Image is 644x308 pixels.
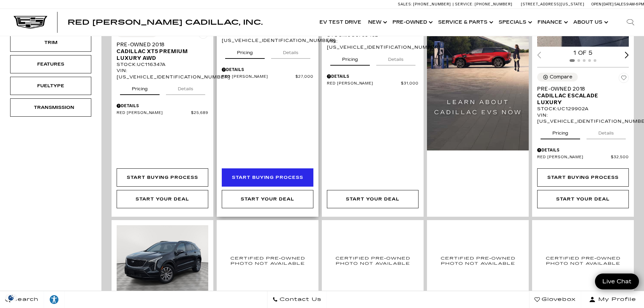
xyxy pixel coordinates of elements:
a: Contact Us [267,291,327,308]
div: Pricing Details - Certified Pre-Owned 2021 Cadillac XT4 Premium Luxury [327,73,419,79]
span: Cadillac XT5 Premium Luxury AWD [117,48,203,62]
a: Pre-Owned [389,9,435,36]
div: Stock : UC116347A [117,62,208,68]
span: Contact Us [278,295,321,304]
div: FueltypeFueltype [10,77,91,95]
span: Glovebox [540,295,576,304]
a: Pre-Owned 2018Cadillac Escalade Luxury [537,86,629,106]
span: 9 AM-6 PM [626,2,644,6]
button: pricing tab [541,124,580,139]
img: Opt-Out Icon [3,294,19,301]
a: Red [PERSON_NAME] $31,000 [327,81,419,86]
span: [PHONE_NUMBER] [475,2,512,6]
div: Next slide [625,52,629,58]
div: 1 / 2 [117,225,209,295]
a: Pre-Owned 2018Cadillac XT5 Premium Luxury AWD [117,41,208,62]
span: My Profile [596,295,636,304]
span: Live Chat [599,278,635,285]
a: New [365,9,389,36]
a: EV Test Drive [316,9,365,36]
div: VIN: [US_VEHICLE_IDENTIFICATION_NUMBER] [222,31,313,44]
img: 2024 Cadillac XT5 Premium Luxury [537,225,629,296]
span: Sales: [398,2,412,6]
span: Search [10,295,39,304]
button: details tab [166,80,205,95]
div: Start Buying Process [222,168,313,187]
img: 2023 Cadillac XT5 Sport [432,225,524,296]
div: Pricing Details - Pre-Owned 2019 Cadillac XT4 AWD Sport [222,67,313,73]
div: Start Buying Process [117,168,208,187]
a: Sales: [PHONE_NUMBER] [398,2,453,6]
div: Stock : UC129902A [537,106,629,112]
div: Compare [550,74,572,80]
span: Service: [455,2,474,6]
img: 2022 Cadillac XT4 Sport 1 [117,225,209,295]
a: [STREET_ADDRESS][US_STATE] [521,2,585,6]
div: TransmissionTransmission [10,98,91,117]
button: pricing tab [120,80,160,95]
a: Start Your Deal [117,190,208,208]
a: Start Your Deal [222,190,313,208]
div: Fueltype [34,82,68,90]
div: VIN: [US_VEHICLE_IDENTIFICATION_NUMBER] [537,112,629,124]
div: Features [34,61,68,68]
span: Cadillac Escalade Luxury [537,92,624,106]
div: VIN: [US_VEHICLE_IDENTIFICATION_NUMBER] [117,68,208,80]
span: Pre-Owned 2018 [117,41,203,48]
div: Pricing Details - Pre-Owned 2018 Cadillac Escalade Luxury [537,147,629,153]
div: Trim [34,39,68,46]
span: Red [PERSON_NAME] [222,74,295,79]
span: Red [PERSON_NAME] [327,81,401,86]
img: 2023 Cadillac XT4 Sport [222,225,313,296]
a: Start Your Deal [537,190,629,208]
a: Live Chat [595,274,639,289]
span: $27,000 [295,74,313,79]
button: details tab [271,44,310,59]
div: Start Buying Process [537,168,629,187]
div: Start Buying Process [547,174,619,181]
span: $31,000 [401,81,419,86]
span: Pre-Owned 2018 [537,86,624,92]
div: Pricing Details - Pre-Owned 2018 Cadillac XT5 Premium Luxury AWD [117,103,208,109]
button: Save Vehicle [619,73,629,86]
div: Explore your accessibility options [44,294,64,305]
span: $32,500 [611,155,629,160]
button: details tab [376,51,415,66]
button: Open user profile menu [581,291,644,308]
a: Start Your Deal [327,190,419,208]
a: About Us [570,9,610,36]
a: Specials [495,9,534,36]
a: Red [PERSON_NAME] $25,689 [117,111,208,116]
button: Compare Vehicle [537,73,578,81]
span: Sales: [614,2,626,6]
button: pricing tab [330,51,370,66]
a: Service: [PHONE_NUMBER] [453,2,514,6]
div: Start Buying Process [232,174,303,181]
div: undefined - Pre-Owned 2018 Cadillac Escalade Luxury [537,190,629,208]
a: Red [PERSON_NAME] Cadillac, Inc. [68,19,263,26]
div: 1 of 5 [537,49,629,57]
span: [PHONE_NUMBER] [413,2,451,6]
img: 2024 Cadillac LYRIQ Sport 1 [327,225,419,296]
img: Cadillac Dark Logo with Cadillac White Text [14,16,47,29]
div: undefined - Pre-Owned 2019 Cadillac XT4 AWD Sport [222,190,313,208]
button: details tab [587,124,626,139]
div: FeaturesFeatures [10,55,91,73]
a: Red [PERSON_NAME] $32,500 [537,155,629,160]
a: Service & Parts [435,9,495,36]
section: Click to Open Cookie Consent Modal [3,294,19,301]
div: TrimTrim [10,33,91,52]
a: Glovebox [529,291,581,308]
span: Red [PERSON_NAME] [537,155,611,160]
span: Red [PERSON_NAME] [117,111,191,116]
div: undefined - Certified Pre-Owned 2021 Cadillac XT4 Premium Luxury [327,190,419,208]
button: pricing tab [225,44,265,59]
div: undefined - Pre-Owned 2018 Cadillac XT5 Premium Luxury AWD [117,190,208,208]
span: $25,689 [191,111,208,116]
a: Red [PERSON_NAME] $27,000 [222,74,313,79]
a: Finance [534,9,570,36]
a: Explore your accessibility options [44,291,65,308]
div: Transmission [34,104,68,111]
span: Red [PERSON_NAME] Cadillac, Inc. [68,18,263,26]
